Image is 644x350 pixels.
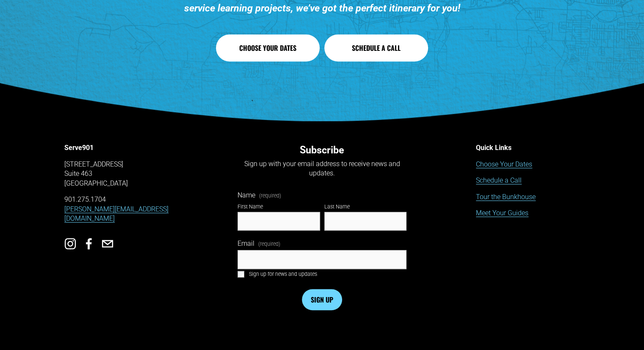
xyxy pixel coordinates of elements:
strong: Serve901 [64,144,94,152]
span: (required) [258,241,280,248]
span: Email [238,239,254,248]
strong: Quick Links [476,144,511,152]
span: (required) [259,193,281,198]
p: Sign up with your email address to receive news and updates. [238,159,406,178]
div: Last Name [324,203,406,211]
a: Choose Your Dates [216,34,320,61]
p: 901.275.1704 [64,195,190,223]
a: Schedule a Call [476,176,522,185]
a: Schedule a Call [324,34,428,61]
a: Instagram [64,238,76,250]
a: [PERSON_NAME][EMAIL_ADDRESS][DOMAIN_NAME] [64,205,190,224]
strong: Subscribe [300,144,344,156]
a: Meet Your Guides [476,208,528,218]
a: Choose Your Dates [476,160,532,169]
span: Name [238,191,255,200]
a: Facebook [83,238,95,250]
a: jeff@serve901.org [102,238,113,250]
button: SIGN UPSIGN UP [302,289,343,310]
span: Sign up for news and updates [249,271,317,278]
a: Tour the Bunkhouse [476,192,536,202]
input: Sign up for news and updates [238,271,244,278]
div: First Name [238,203,320,211]
span: SIGN UP [311,294,333,305]
p: [STREET_ADDRESS] Suite 463 [GEOGRAPHIC_DATA] [64,160,190,188]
